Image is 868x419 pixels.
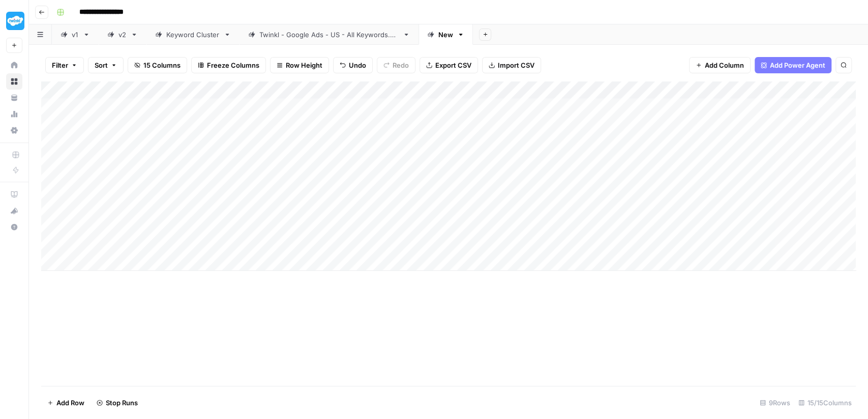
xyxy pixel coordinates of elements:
[45,57,84,73] button: Filter
[191,57,266,73] button: Freeze Columns
[770,60,825,70] span: Add Power Agent
[349,60,366,70] span: Undo
[41,395,91,411] button: Add Row
[52,60,68,70] span: Filter
[88,57,124,73] button: Sort
[6,186,22,203] a: AirOps Academy
[207,60,259,70] span: Freeze Columns
[418,24,473,45] a: New
[755,57,831,73] button: Add Power Agent
[705,60,744,70] span: Add Column
[118,30,127,40] div: v2
[6,203,22,219] button: What's new?
[393,60,409,70] span: Redo
[99,24,146,45] a: v2
[6,73,22,90] a: Browse
[95,60,108,70] span: Sort
[146,24,240,45] a: Keyword Cluster
[166,30,220,40] div: Keyword Cluster
[56,398,84,408] span: Add Row
[286,60,322,70] span: Row Height
[333,57,373,73] button: Undo
[6,219,22,235] button: Help + Support
[377,57,415,73] button: Redo
[143,60,181,70] span: 15 Columns
[240,24,418,45] a: Twinkl - Google Ads - US - All Keywords.csv
[482,57,541,73] button: Import CSV
[6,57,22,73] a: Home
[689,57,751,73] button: Add Column
[91,395,144,411] button: Stop Runs
[756,395,794,411] div: 9 Rows
[7,203,22,218] div: What's new?
[435,60,471,70] span: Export CSV
[6,8,22,34] button: Workspace: Twinkl
[6,122,22,138] a: Settings
[259,30,399,40] div: Twinkl - Google Ads - US - All Keywords.csv
[438,30,453,40] div: New
[52,24,99,45] a: v1
[270,57,329,73] button: Row Height
[6,106,22,122] a: Usage
[420,57,478,73] button: Export CSV
[6,12,24,30] img: Twinkl Logo
[794,395,856,411] div: 15/15 Columns
[6,90,22,106] a: Your Data
[498,60,534,70] span: Import CSV
[106,398,138,408] span: Stop Runs
[128,57,187,73] button: 15 Columns
[72,30,79,40] div: v1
